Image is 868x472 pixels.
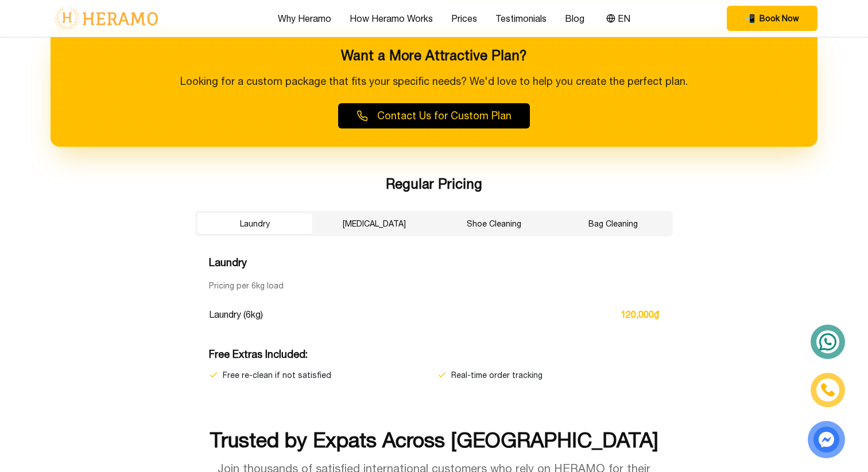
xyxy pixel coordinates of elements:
span: 120,000₫ [621,307,659,321]
h2: Trusted by Expats Across [GEOGRAPHIC_DATA] [51,428,817,451]
p: Looking for a custom package that fits your specific needs? We'd love to help you create the perf... [69,73,799,89]
button: Shoe Cleaning [436,213,551,234]
h3: Regular Pricing [195,174,673,193]
button: Laundry [197,213,312,234]
span: Laundry (6kg) [209,307,263,321]
span: phone [745,13,755,24]
p: Pricing per 6kg load [209,280,659,291]
img: logo-with-text.png [51,6,161,30]
img: phone-icon [820,383,835,397]
span: Book Now [759,13,799,24]
button: Bag Cleaning [556,213,671,234]
a: Prices [451,11,477,25]
button: Contact Us for Custom Plan [338,103,530,128]
a: Testimonials [495,11,547,25]
h3: Want a More Attractive Plan? [69,46,799,64]
button: [MEDICAL_DATA] [317,213,432,234]
a: Why Heramo [278,11,331,25]
h4: Free Extras Included : [209,346,659,362]
a: phone-icon [812,375,843,405]
a: Blog [565,11,584,25]
a: How Heramo Works [350,11,433,25]
button: phone Book Now [727,6,817,31]
span: Real-time order tracking [451,369,542,381]
button: EN [603,11,634,26]
h4: Laundry [209,255,659,271]
span: Free re-clean if not satisfied [223,369,331,381]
